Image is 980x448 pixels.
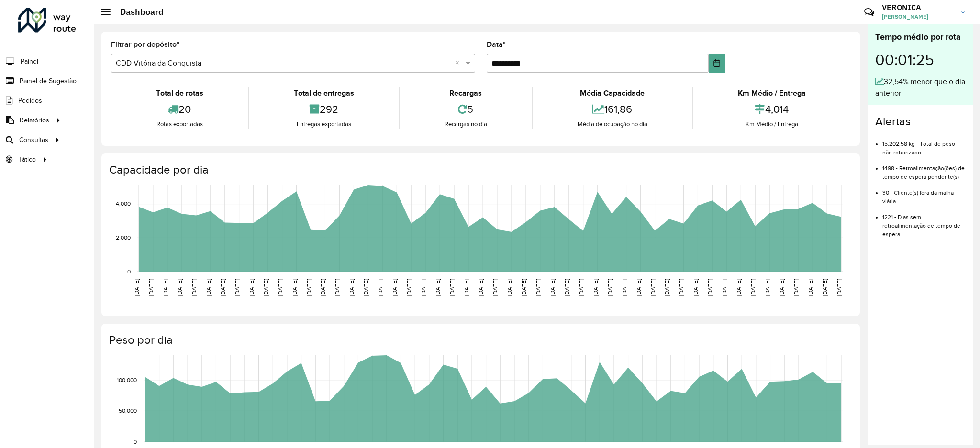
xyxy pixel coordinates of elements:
span: Clear all [455,57,463,69]
text: [DATE] [148,279,154,296]
text: [DATE] [535,279,541,296]
a: Contato Rápido [859,2,880,22]
div: Média de ocupação no dia [535,120,690,129]
text: [DATE] [692,279,699,296]
li: 1498 - Retroalimentação(ões) de tempo de espera pendente(s) [882,157,965,181]
span: Relatórios [20,115,49,125]
text: [DATE] [578,279,584,296]
h3: VERONICA [882,3,954,12]
text: [DATE] [348,279,355,296]
div: Recargas [402,87,529,99]
text: [DATE] [205,279,212,296]
text: 2,000 [116,234,131,240]
label: Filtrar por depósito [111,39,179,50]
div: 00:01:25 [875,44,965,76]
text: [DATE] [277,279,283,296]
text: [DATE] [306,279,312,296]
text: 4,000 [116,201,131,207]
text: [DATE] [420,279,426,296]
text: [DATE] [735,279,742,296]
text: [DATE] [607,279,613,296]
text: [DATE] [678,279,684,296]
text: [DATE] [220,279,226,296]
text: 50,000 [119,408,137,414]
text: [DATE] [521,279,527,296]
text: [DATE] [721,279,727,296]
text: [DATE] [621,279,627,296]
text: [DATE] [564,279,570,296]
text: [DATE] [793,279,799,296]
text: 100,000 [117,377,137,383]
text: [DATE] [592,279,599,296]
div: Tempo médio por rota [875,31,965,44]
div: Rotas exportadas [113,120,245,129]
text: [DATE] [807,279,813,296]
span: Tático [18,154,36,164]
button: Choose Date [709,54,725,73]
span: Painel de Sugestão [20,76,77,86]
span: [PERSON_NAME] [882,12,954,21]
div: 161,86 [535,99,690,120]
text: [DATE] [234,279,240,296]
text: [DATE] [162,279,168,296]
div: Total de rotas [113,87,245,99]
text: [DATE] [291,279,298,296]
text: [DATE] [822,279,828,296]
div: Km Médio / Entrega [695,120,848,129]
text: [DATE] [836,279,842,296]
div: Km Médio / Entrega [695,87,848,99]
text: [DATE] [434,279,441,296]
text: [DATE] [707,279,713,296]
text: [DATE] [177,279,183,296]
text: [DATE] [263,279,269,296]
span: Consultas [19,135,48,145]
text: [DATE] [334,279,340,296]
text: [DATE] [463,279,469,296]
div: Total de entregas [251,87,396,99]
text: [DATE] [664,279,670,296]
text: 0 [127,268,131,274]
text: [DATE] [406,279,412,296]
h4: Capacidade por dia [109,163,850,177]
text: [DATE] [635,279,642,296]
div: Média Capacidade [535,87,690,99]
div: 4,014 [695,99,848,120]
text: [DATE] [449,279,455,296]
text: [DATE] [779,279,785,296]
text: [DATE] [363,279,369,296]
div: Recargas no dia [402,120,529,129]
div: 32,54% menor que o dia anterior [875,76,965,99]
text: [DATE] [750,279,756,296]
div: 5 [402,99,529,120]
text: [DATE] [248,279,255,296]
text: [DATE] [764,279,770,296]
span: Painel [21,56,38,66]
li: 1221 - Dias sem retroalimentação de tempo de espera [882,206,965,239]
text: [DATE] [650,279,656,296]
div: Entregas exportadas [251,120,396,129]
label: Data [487,39,506,50]
text: [DATE] [492,279,498,296]
text: [DATE] [549,279,556,296]
text: [DATE] [391,279,398,296]
div: 20 [113,99,245,120]
h4: Alertas [875,115,965,129]
li: 30 - Cliente(s) fora da malha viária [882,181,965,206]
text: [DATE] [320,279,326,296]
text: 0 [134,438,137,445]
div: 292 [251,99,396,120]
text: [DATE] [506,279,512,296]
h2: Dashboard [111,7,164,17]
h4: Peso por dia [109,333,850,347]
text: [DATE] [134,279,140,296]
text: [DATE] [377,279,383,296]
text: [DATE] [191,279,197,296]
span: Pedidos [18,96,42,106]
li: 15.202,58 kg - Total de peso não roteirizado [882,132,965,157]
text: [DATE] [478,279,484,296]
